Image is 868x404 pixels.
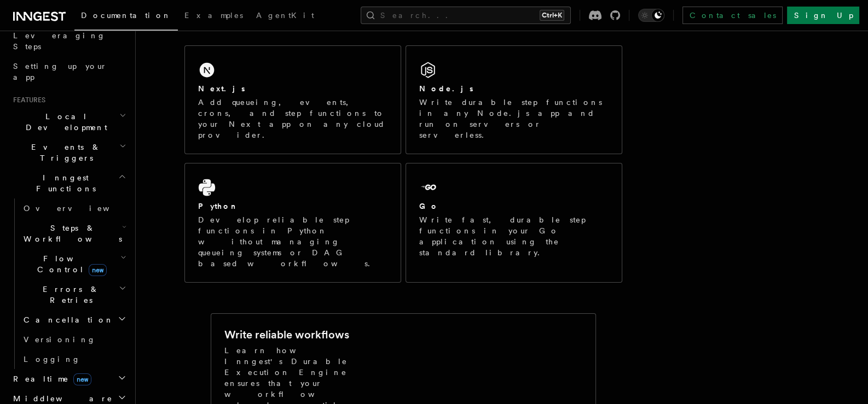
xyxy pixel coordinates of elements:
span: new [73,373,91,385]
p: Add queueing, events, crons, and step functions to your Next app on any cloud provider. [198,97,387,140]
button: Events & Triggers [9,137,129,168]
span: Local Development [9,111,119,133]
button: Errors & Retries [19,279,129,310]
div: Inngest Functions [9,198,129,369]
button: Search...Ctrl+K [361,7,571,24]
h2: Next.js [198,83,245,94]
a: Documentation [74,3,178,31]
span: Setting up your app [13,62,107,81]
a: AgentKit [250,3,321,30]
span: Documentation [81,11,171,20]
span: Steps & Workflows [19,223,122,244]
h2: Python [198,201,239,212]
a: Sign Up [787,7,859,24]
h2: Node.js [419,83,473,94]
span: Examples [184,11,243,20]
a: Versioning [19,330,129,349]
h2: Go [419,201,439,212]
span: new [89,264,107,276]
p: Write fast, durable step functions in your Go application using the standard library. [419,214,609,258]
span: Events & Triggers [9,142,119,163]
span: Cancellation [19,314,114,325]
a: Leveraging Steps [9,26,129,56]
button: Inngest Functions [9,168,129,198]
span: AgentKit [256,11,314,20]
span: Realtime [9,373,91,384]
span: Overview [24,204,136,213]
button: Cancellation [19,310,129,330]
a: Next.jsAdd queueing, events, crons, and step functions to your Next app on any cloud provider. [184,45,401,154]
p: Develop reliable step functions in Python without managing queueing systems or DAG based workflows. [198,214,387,269]
a: Logging [19,349,129,369]
span: Inngest Functions [9,172,118,194]
button: Flow Controlnew [19,249,129,279]
span: Errors & Retries [19,284,119,306]
span: Flow Control [19,253,120,275]
a: GoWrite fast, durable step functions in your Go application using the standard library. [406,163,622,283]
span: Leveraging Steps [13,31,106,51]
span: Middleware [9,393,113,404]
p: Write durable step functions in any Node.js app and run on servers or serverless. [419,97,609,140]
a: Examples [178,3,250,30]
a: Contact sales [682,7,783,24]
a: Setting up your app [9,56,129,87]
span: Logging [24,355,80,364]
a: Overview [19,198,129,218]
button: Steps & Workflows [19,218,129,249]
kbd: Ctrl+K [540,10,564,21]
span: Features [9,96,45,104]
h2: Write reliable workflows [224,327,349,342]
span: Versioning [24,335,96,344]
a: Node.jsWrite durable step functions in any Node.js app and run on servers or serverless. [406,45,622,154]
button: Realtimenew [9,369,129,389]
button: Toggle dark mode [638,9,664,22]
a: PythonDevelop reliable step functions in Python without managing queueing systems or DAG based wo... [184,163,401,283]
button: Local Development [9,107,129,137]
